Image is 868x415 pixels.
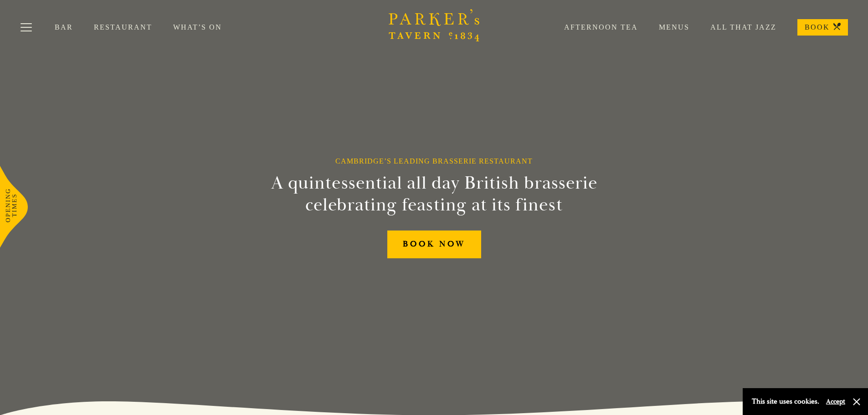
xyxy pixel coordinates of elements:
h2: A quintessential all day British brasserie celebrating feasting at its finest [226,172,642,216]
button: Close and accept [852,397,861,406]
p: This site uses cookies. [752,395,819,408]
a: BOOK NOW [387,231,481,258]
button: Accept [826,397,845,406]
h1: Cambridge’s Leading Brasserie Restaurant [335,157,533,165]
